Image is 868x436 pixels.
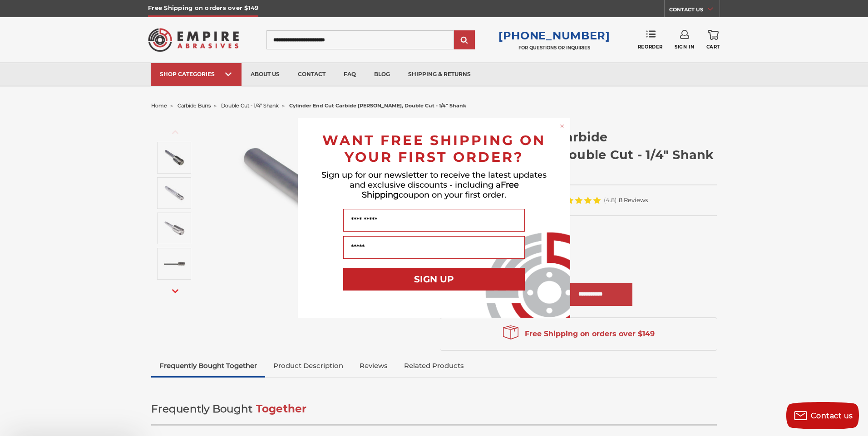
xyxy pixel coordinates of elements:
span: Contact us [811,412,853,420]
span: Sign up for our newsletter to receive the latest updates and exclusive discounts - including a co... [321,170,547,200]
button: Close dialog [557,122,567,131]
span: WANT FREE SHIPPING ON YOUR FIRST ORDER? [322,132,546,165]
span: Free Shipping [362,180,519,200]
button: SIGN UP [343,268,525,291]
button: Contact us [786,402,859,429]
